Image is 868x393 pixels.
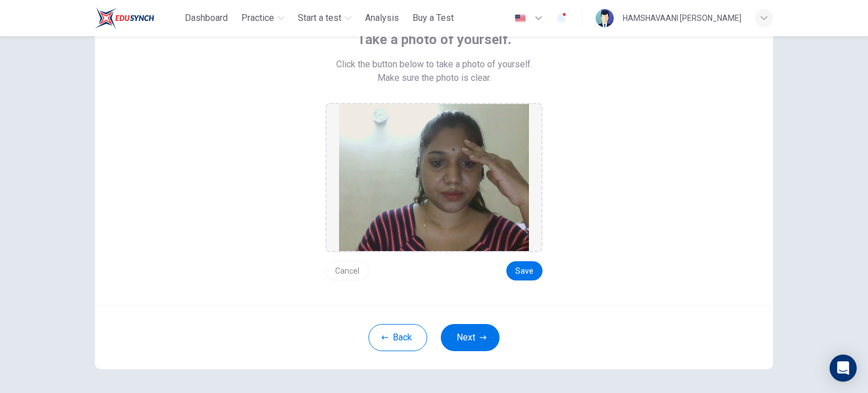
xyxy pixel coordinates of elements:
[325,261,369,280] button: Cancel
[596,9,614,27] img: Profile picture
[368,324,427,351] button: Back
[95,7,154,29] img: ELTC logo
[408,8,458,28] button: Buy a Test
[298,11,341,25] span: Start a test
[506,261,542,280] button: Save
[180,8,232,28] button: Dashboard
[95,7,180,29] a: ELTC logo
[830,355,857,382] div: Open Intercom Messenger
[361,8,403,28] button: Analysis
[623,11,741,25] div: HAMSHAVAANI [PERSON_NAME]
[241,11,274,25] span: Practice
[185,11,228,25] span: Dashboard
[339,104,529,251] img: preview screemshot
[377,71,491,85] span: Make sure the photo is clear.
[513,14,527,23] img: en
[357,31,511,49] span: Take a photo of yourself.
[336,58,532,71] span: Click the button below to take a photo of yourself.
[365,11,399,25] span: Analysis
[293,8,356,28] button: Start a test
[237,8,289,28] button: Practice
[413,11,454,25] span: Buy a Test
[441,324,500,351] button: Next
